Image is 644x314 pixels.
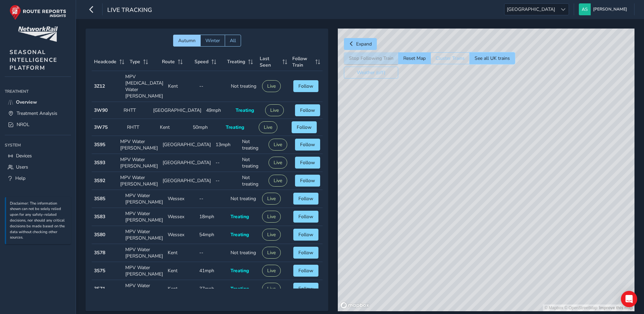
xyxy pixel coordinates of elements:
span: Follow [297,124,312,130]
strong: 3S92 [94,177,105,184]
div: System [5,140,71,150]
td: 13mph [213,136,240,154]
a: Help [5,173,71,184]
button: Cluster Trains [430,52,470,64]
span: Last Seen [260,55,280,68]
button: All [225,35,241,47]
button: Live [262,211,281,223]
span: Winter [205,37,220,44]
span: Treating [226,124,244,130]
td: -- [213,172,240,190]
span: Follow [300,159,315,166]
td: MPV Water [PERSON_NAME] [123,226,165,244]
strong: 3S85 [94,195,105,202]
strong: 3W90 [94,107,108,114]
td: Wessex [165,190,197,208]
td: -- [197,190,228,208]
button: Expand [344,38,377,50]
button: Follow [293,283,318,295]
div: Open Intercom Messenger [621,291,637,307]
button: Live [262,229,281,241]
button: [PERSON_NAME] [579,3,629,15]
span: Type [130,58,140,65]
td: -- [197,244,228,262]
span: Treating [227,58,245,65]
span: Devices [16,153,32,159]
img: diamond-layout [579,3,591,15]
div: Treatment [5,86,71,97]
td: Not treating [228,71,260,102]
span: [GEOGRAPHIC_DATA] [504,4,557,15]
td: [GEOGRAPHIC_DATA] [160,136,213,154]
button: Follow [293,80,318,92]
img: rr logo [10,5,66,20]
td: Kent [165,280,197,298]
td: MPV [MEDICAL_DATA] Water [PERSON_NAME] [123,71,166,102]
button: Follow [293,229,318,241]
span: Help [15,175,25,181]
td: 54mph [197,226,228,244]
a: NROL [5,119,71,130]
td: MPV Water [PERSON_NAME] [118,154,160,172]
td: Wessex [165,208,197,226]
span: Follow [298,83,313,89]
span: Headcode [94,58,116,65]
button: Follow [293,193,318,205]
button: Follow [293,265,318,277]
strong: 3S75 [94,267,105,274]
td: Not treating [228,190,260,208]
button: Live [262,283,281,295]
button: Autumn [173,35,200,47]
span: Treating [231,285,249,292]
td: RHTT [121,102,151,119]
strong: 3W75 [94,124,108,130]
td: MPV Water [PERSON_NAME] [118,136,160,154]
span: Follow [298,285,313,292]
button: Follow [293,211,318,223]
td: 50mph [190,119,223,136]
td: -- [197,71,228,102]
td: -- [213,154,240,172]
strong: 3S71 [94,285,105,292]
button: Live [269,139,287,151]
a: Treatment Analysis [5,108,71,119]
td: Kent [165,262,197,280]
span: Autumn [178,37,196,44]
td: MPV Water [PERSON_NAME] [118,172,160,190]
td: [GEOGRAPHIC_DATA] [151,102,204,119]
td: Kent [166,71,197,102]
td: Not treating [240,172,266,190]
a: Devices [5,150,71,161]
button: Reset Map [398,52,430,64]
td: [GEOGRAPHIC_DATA] [160,172,213,190]
span: Follow Train [292,55,313,68]
span: Expand [356,41,372,47]
span: NROL [17,121,30,128]
strong: 3S78 [94,249,105,256]
td: [GEOGRAPHIC_DATA] [160,154,213,172]
span: Follow [298,249,313,256]
span: Treating [236,107,254,114]
button: Live [262,80,281,92]
span: Follow [300,141,315,148]
td: 41mph [197,262,228,280]
button: Live [259,121,277,133]
span: Follow [298,231,313,238]
span: Follow [300,177,315,184]
button: Winter [200,35,225,47]
button: Live [269,175,287,187]
button: Follow [292,121,317,133]
button: Follow [295,139,320,151]
td: MPV Water [PERSON_NAME] [123,244,165,262]
button: Follow [295,175,320,187]
span: Treatment Analysis [17,110,57,117]
td: Not treating [228,244,260,262]
td: MPV Water [PERSON_NAME] [123,280,165,298]
strong: 3Z12 [94,83,105,89]
button: Follow [293,247,318,259]
button: Live [262,193,281,205]
span: Route [162,58,175,65]
span: SEASONAL INTELLIGENCE PLATFORM [10,48,57,72]
span: Speed [195,58,208,65]
strong: 3S80 [94,231,105,238]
